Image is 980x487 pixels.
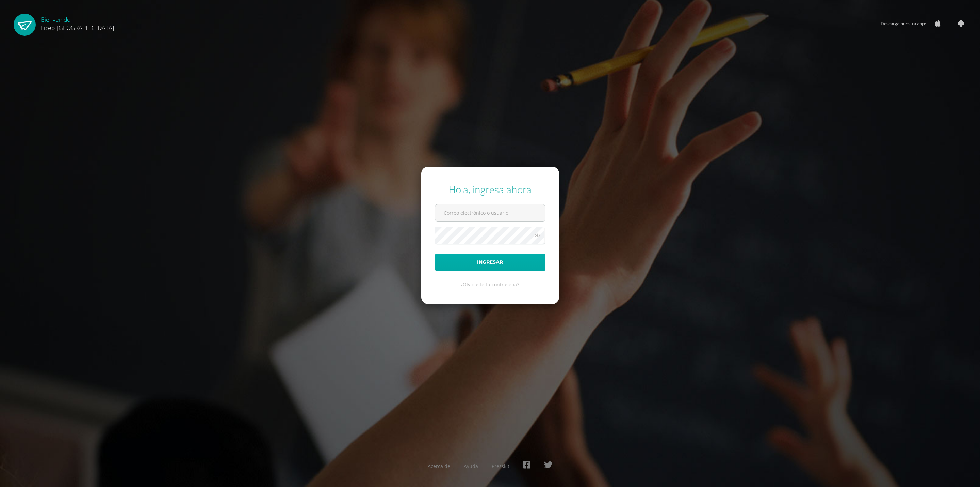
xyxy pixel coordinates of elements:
a: Acerca de [428,463,450,469]
div: Bienvenido, [41,14,114,32]
button: Ingresar [435,254,545,271]
span: Descarga nuestra app: [881,17,933,30]
a: Ayuda [464,463,478,469]
div: Hola, ingresa ahora [435,183,545,196]
input: Correo electrónico o usuario [435,204,545,221]
span: Liceo [GEOGRAPHIC_DATA] [41,24,114,32]
a: ¿Olvidaste tu contraseña? [461,281,519,288]
a: Presskit [492,463,509,469]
